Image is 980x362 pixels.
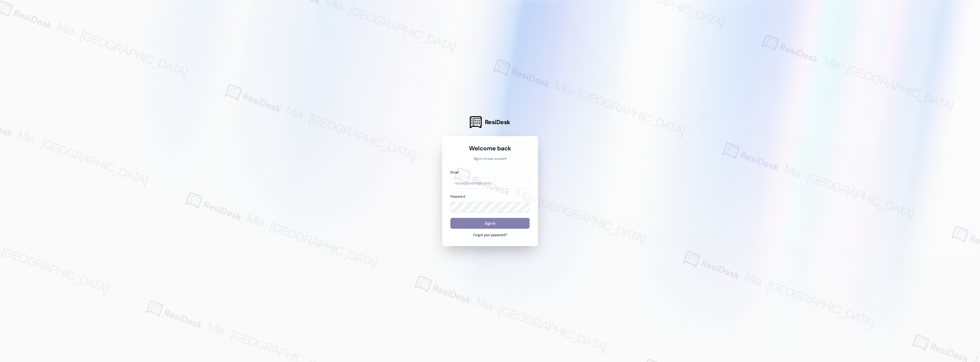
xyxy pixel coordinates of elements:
[450,218,530,229] button: Sign In
[450,194,465,199] label: Password
[450,144,530,152] h1: Welcome back
[450,233,530,238] button: Forgot your password?
[485,118,510,126] span: ResiDesk
[450,170,458,175] label: Email
[470,116,482,128] img: ResiDesk Logo
[450,177,530,189] input: name@example.com
[450,156,530,161] p: Sign in to your account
